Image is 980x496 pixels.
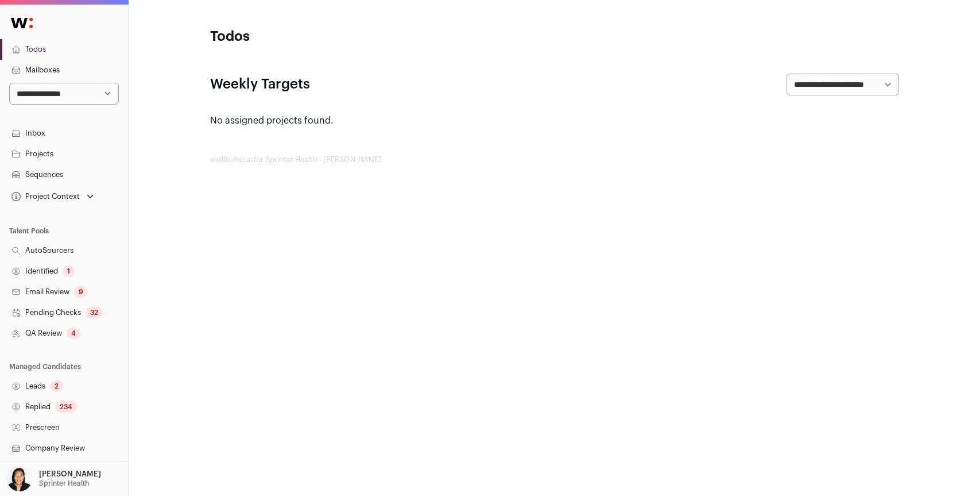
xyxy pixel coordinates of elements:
[210,114,899,128] p: No assigned projects found.
[5,11,39,34] img: Wellfound
[7,466,32,491] img: 13709957-medium_jpg
[74,286,88,298] div: 9
[5,466,103,491] button: Open dropdown
[39,479,89,488] p: Sprinter Health
[55,401,77,413] div: 234
[210,155,899,164] footer: wellfound:ai for Sprinter Health - [PERSON_NAME]
[39,470,101,479] p: [PERSON_NAME]
[67,328,80,339] div: 4
[210,28,440,46] h1: Todos
[86,307,103,318] div: 32
[9,189,96,205] button: Open dropdown
[210,75,310,94] h2: Weekly Targets
[63,266,75,277] div: 1
[50,380,63,392] div: 2
[9,192,80,201] div: Project Context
